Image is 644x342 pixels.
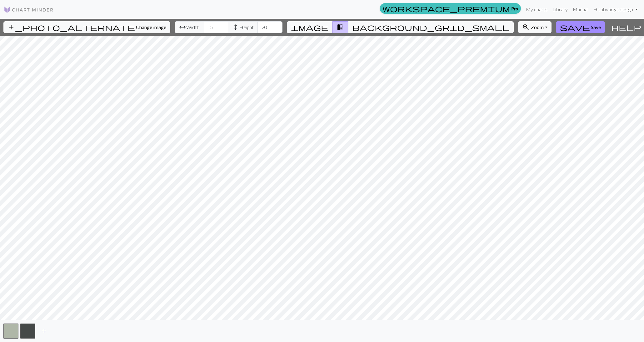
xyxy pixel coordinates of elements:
a: Hisabvargasdesign [591,3,640,16]
a: Library [550,3,570,16]
span: height [232,23,239,32]
button: Change image [3,21,170,33]
span: zoom_in [522,23,530,32]
span: save [560,23,590,32]
button: Add color [36,325,52,337]
button: Save [556,21,605,33]
span: help [611,23,641,32]
a: My charts [523,3,550,16]
button: Help [608,19,644,36]
a: Manual [570,3,591,16]
span: background_grid_small [352,23,510,32]
span: arrow_range [179,23,186,32]
span: add_photo_alternate [7,23,135,32]
span: Zoom [531,24,544,30]
span: image [291,23,328,32]
span: transition_fade [337,23,344,32]
a: Pro [380,3,521,14]
img: Logo [4,6,54,13]
span: Save [591,24,601,30]
button: Zoom [518,21,552,33]
span: Change image [136,24,166,30]
span: add [40,327,48,335]
span: workspace_premium [382,4,510,13]
span: Width [186,23,199,31]
span: Height [239,23,254,31]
